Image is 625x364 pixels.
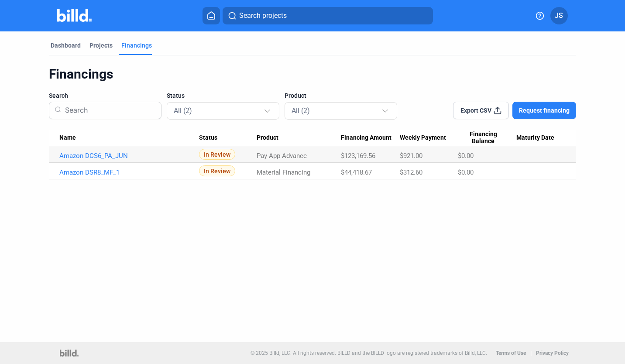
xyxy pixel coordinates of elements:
span: Product [285,91,306,100]
div: Name [59,134,199,142]
span: Maturity Date [516,134,554,142]
div: Financings [121,41,152,50]
div: Status [199,134,257,142]
a: Amazon DSR8_MF_1 [59,168,199,176]
button: Request financing [512,102,576,119]
div: Projects [89,41,113,50]
div: Product [257,134,341,142]
span: Search [49,91,68,100]
mat-select-trigger: All (2) [174,106,192,115]
div: Financings [49,66,577,82]
span: $44,418.67 [341,168,372,176]
span: Export CSV [460,106,491,115]
img: Billd Company Logo [57,9,92,22]
input: Search [62,99,155,122]
span: In Review [199,165,235,176]
span: $312.60 [400,168,422,176]
p: © 2025 Billd, LLC. All rights reserved. BILLD and the BILLD logo are registered trademarks of Bil... [251,350,487,356]
span: $0.00 [458,152,474,160]
span: Status [199,134,217,142]
span: Name [59,134,76,142]
div: Weekly Payment [400,134,458,142]
span: JS [555,10,563,21]
span: $0.00 [458,168,474,176]
a: Amazon DCS6_PA_JUN [59,152,199,160]
span: Financing Balance [458,130,508,145]
button: Search projects [223,7,433,24]
span: Status [167,91,185,100]
b: Terms of Use [496,350,526,356]
div: Financing Balance [458,130,516,145]
span: Product [257,134,278,142]
span: Search projects [239,10,287,21]
div: Maturity Date [516,134,566,142]
span: In Review [199,149,235,160]
span: $921.00 [400,152,422,160]
button: Export CSV [453,102,509,119]
img: logo [60,350,79,357]
div: Dashboard [51,41,81,50]
mat-select-trigger: All (2) [292,106,310,115]
span: Material Financing [257,168,310,176]
b: Privacy Policy [536,350,569,356]
div: Financing Amount [341,134,399,142]
button: JS [550,7,568,24]
span: Weekly Payment [400,134,446,142]
p: | [530,350,532,356]
span: $123,169.56 [341,152,375,160]
span: Financing Amount [341,134,391,142]
span: Pay App Advance [257,152,307,160]
span: Request financing [519,106,570,115]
